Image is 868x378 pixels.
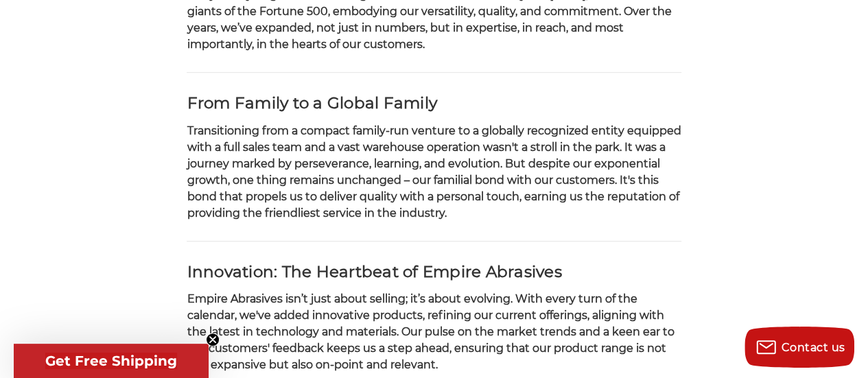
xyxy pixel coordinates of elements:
span: Get Free Shipping [45,353,177,369]
button: Close teaser [206,333,220,346]
span: Transitioning from a compact family-run venture to a globally recognized entity equipped with a f... [187,124,681,220]
span: Empire Abrasives isn’t just about selling; it’s about evolving. With every turn of the calendar, ... [187,292,674,371]
strong: From Family to a Global Family [187,93,437,113]
div: Get Free ShippingClose teaser [14,344,209,378]
span: Contact us [782,341,845,354]
strong: Innovation: The Heartbeat of Empire Abrasives [187,262,561,281]
button: Contact us [744,327,854,368]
